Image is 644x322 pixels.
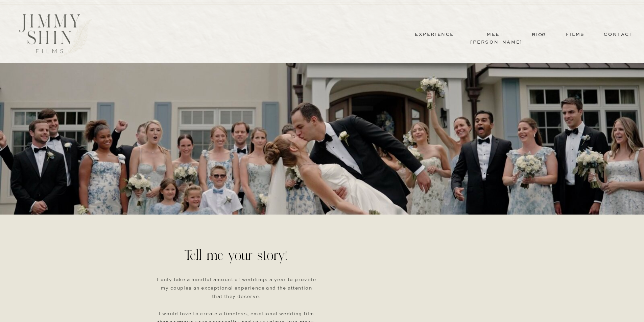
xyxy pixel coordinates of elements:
[184,248,289,271] h1: Tell me your story!
[409,31,459,39] a: experience
[559,31,592,39] a: films
[470,31,520,39] a: meet [PERSON_NAME]
[594,31,643,39] a: contact
[532,31,547,38] a: BLOG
